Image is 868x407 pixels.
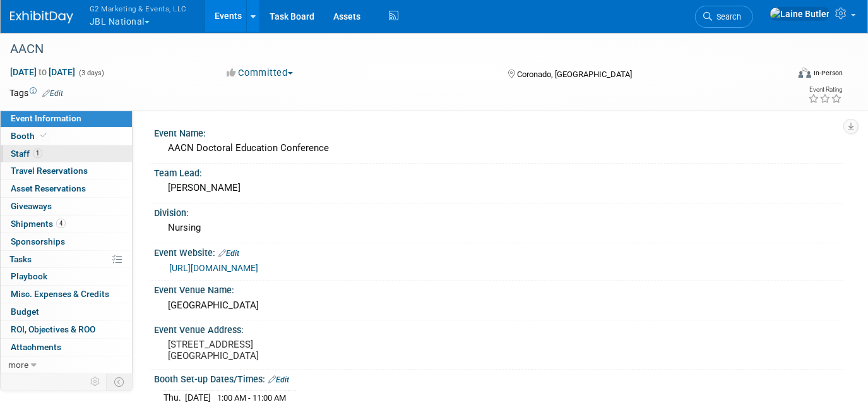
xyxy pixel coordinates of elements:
[1,180,132,197] a: Asset Reservations
[154,124,843,140] div: Event Name:
[9,66,76,78] span: [DATE] [DATE]
[163,391,185,404] td: Thu.
[78,69,104,77] span: (3 days)
[168,339,427,361] pre: [STREET_ADDRESS] [GEOGRAPHIC_DATA]
[11,324,95,334] span: ROI, Objectives & ROO
[185,391,211,404] td: [DATE]
[1,251,132,268] a: Tasks
[720,66,843,85] div: Event Format
[90,2,187,15] span: G2 Marketing & Events, LLC
[154,164,843,179] div: Team Lead:
[1,286,132,303] a: Misc. Expenses & Credits
[223,66,298,80] button: Committed
[1,145,132,162] a: Staff1
[11,131,49,141] span: Booth
[40,132,47,139] i: Booth reservation complete
[8,360,28,370] span: more
[37,67,49,77] span: to
[154,203,843,219] div: Division:
[11,183,86,193] span: Asset Reservations
[813,68,843,78] div: In-Person
[33,149,42,158] span: 1
[1,110,132,127] a: Event Information
[11,342,61,352] span: Attachments
[163,218,833,238] div: Nursing
[695,6,753,28] a: Search
[11,271,47,281] span: Playbook
[11,289,109,299] span: Misc. Expenses & Credits
[1,339,132,356] a: Attachments
[10,11,73,23] img: ExhibitDay
[1,216,132,233] a: Shipments4
[1,198,132,215] a: Giveaways
[11,236,65,246] span: Sponsorships
[518,70,633,79] span: Coronado, [GEOGRAPHIC_DATA]
[11,201,52,211] span: Giveaways
[1,303,132,320] a: Budget
[218,249,239,258] a: Edit
[11,149,42,159] span: Staff
[11,219,66,229] span: Shipments
[268,375,289,384] a: Edit
[42,89,63,98] a: Edit
[1,162,132,179] a: Travel Reservations
[163,138,833,158] div: AACN Doctoral Education Conference
[9,254,32,264] span: Tasks
[808,87,842,93] div: Event Rating
[799,68,811,78] img: Format-Inperson.png
[154,320,843,336] div: Event Venue Address:
[1,321,132,338] a: ROI, Objectives & ROO
[11,113,81,123] span: Event Information
[1,233,132,250] a: Sponsorships
[712,12,741,21] span: Search
[11,307,39,317] span: Budget
[85,374,107,390] td: Personalize Event Tab Strip
[217,393,286,403] span: 1:00 AM - 11:00 AM
[6,38,772,61] div: AACN
[154,370,843,386] div: Booth Set-up Dates/Times:
[163,296,833,315] div: [GEOGRAPHIC_DATA]
[1,356,132,374] a: more
[163,178,833,198] div: [PERSON_NAME]
[154,243,843,260] div: Event Website:
[9,87,63,99] td: Tags
[1,128,132,145] a: Booth
[154,281,843,296] div: Event Venue Name:
[1,268,132,285] a: Playbook
[107,374,133,390] td: Toggle Event Tabs
[770,7,830,21] img: Laine Butler
[169,263,258,273] a: [URL][DOMAIN_NAME]
[11,166,88,176] span: Travel Reservations
[56,219,66,228] span: 4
